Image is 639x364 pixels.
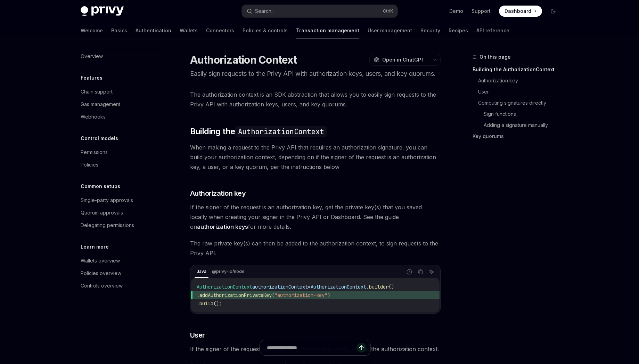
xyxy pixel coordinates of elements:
[484,120,564,131] a: Adding a signature manually
[383,8,393,14] span: Ctrl K
[81,221,134,229] div: Delegating permissions
[180,22,198,39] a: Wallets
[190,188,246,198] span: Authorization key
[449,8,463,15] a: Demo
[449,22,468,39] a: Recipes
[75,111,164,123] a: Webhooks
[81,134,118,143] h5: Control models
[472,8,491,15] a: Support
[81,148,108,156] div: Permissions
[81,113,106,121] div: Webhooks
[252,284,308,290] span: authorizationContext
[75,194,164,207] a: Single-party approvals
[190,69,441,79] p: Easily sign requests to the Privy API with authorization keys, users, and key quorums.
[427,267,436,276] button: Ask AI
[75,280,164,292] a: Controls overview
[388,284,394,290] span: ()
[478,75,564,86] a: Authorization key
[242,5,398,17] button: Search...CtrlK
[81,52,103,60] div: Overview
[81,196,133,204] div: Single-party approvals
[206,22,234,39] a: Connectors
[272,292,275,298] span: (
[75,254,164,267] a: Wallets overview
[75,146,164,159] a: Permissions
[75,50,164,63] a: Overview
[213,300,222,307] span: ();
[405,267,414,276] button: Report incorrect code
[190,90,441,109] span: The authorization context is an SDK abstraction that allows you to easily sign requests to the Pr...
[199,300,213,307] span: build
[235,126,327,137] code: AuthorizationContext
[255,7,275,15] div: Search...
[243,22,288,39] a: Policies & controls
[327,292,330,298] span: )
[197,284,252,290] span: AuthorizationContext
[75,159,164,171] a: Policies
[81,74,103,82] h5: Features
[484,108,564,120] a: Sign functions
[197,223,248,230] a: authorization keys
[190,54,297,66] h1: Authorization Context
[81,243,109,251] h5: Learn more
[199,292,272,298] span: addAuthorizationPrivateKey
[111,22,127,39] a: Basics
[190,202,441,232] span: If the signer of the request is an authorization key, get the private key(s) that you saved local...
[369,54,429,66] button: Open in ChatGPT
[473,64,564,75] a: Building the AuthorizationContext
[366,284,369,290] span: .
[75,86,164,98] a: Chain support
[420,22,440,39] a: Security
[210,267,247,276] div: @privy-io/node
[416,267,425,276] button: Copy the contents from the code block
[548,6,559,17] button: Toggle dark mode
[81,22,103,39] a: Welcome
[275,292,327,298] span: "authorization-key"
[368,22,412,39] a: User management
[478,97,564,108] a: Computing signatures directly
[81,100,120,108] div: Gas management
[81,269,121,277] div: Policies overview
[81,6,124,16] img: dark logo
[473,131,564,142] a: Key quorums
[81,282,123,290] div: Controls overview
[382,56,425,63] span: Open in ChatGPT
[190,126,327,137] span: Building the
[197,292,199,298] span: .
[75,98,164,111] a: Gas management
[81,257,120,265] div: Wallets overview
[197,300,199,307] span: .
[499,6,542,17] a: Dashboard
[311,284,366,290] span: AuthorizationContext
[190,143,441,172] span: When making a request to the Privy API that requires an authorization signature, you can build yo...
[190,238,441,258] span: The raw private key(s) can then be added to the authorization context, to sign requests to the Pr...
[195,267,208,276] div: Java
[190,330,205,340] span: User
[81,182,120,191] h5: Common setups
[476,22,509,39] a: API reference
[480,53,511,61] span: On this page
[308,284,311,290] span: =
[505,8,531,15] span: Dashboard
[296,22,359,39] a: Transaction management
[369,284,388,290] span: builder
[81,161,98,169] div: Policies
[75,207,164,219] a: Quorum approvals
[136,22,171,39] a: Authentication
[81,209,123,217] div: Quorum approvals
[478,86,564,97] a: User
[75,267,164,280] a: Policies overview
[357,343,366,353] button: Send message
[81,88,113,96] div: Chain support
[75,219,164,232] a: Delegating permissions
